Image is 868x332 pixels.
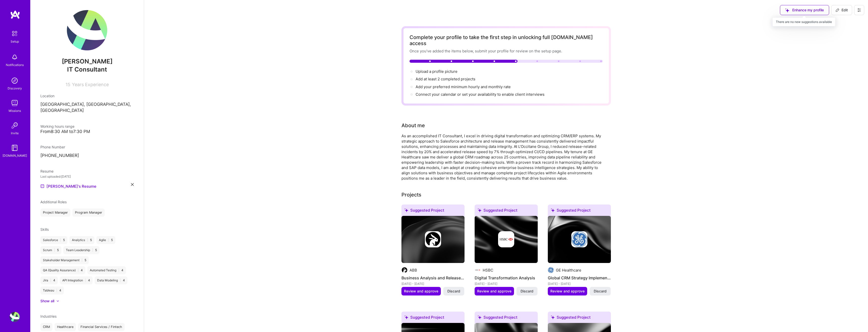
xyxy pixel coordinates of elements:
div: Add projects you've worked on [401,191,421,198]
div: Suggested Project [401,205,465,218]
span: Working hours range [40,124,74,128]
div: Location [40,93,134,98]
div: Invite [11,130,19,136]
span: | [54,248,55,252]
i: icon SuggestedTeams [551,315,555,319]
div: QA (Quality Assurance) 4 [40,266,85,274]
div: Projects [401,191,421,198]
div: Program Manager [72,209,105,217]
img: guide book [10,143,20,153]
div: [DATE] - [DATE] [475,281,538,286]
img: Company logo [475,267,481,273]
div: Team Leadership 5 [63,246,99,254]
span: Years Experience [72,82,109,87]
img: Company logo [498,231,514,247]
button: Discard [517,287,537,295]
div: Automated Testing 4 [87,266,126,274]
span: | [78,268,79,272]
span: Connect your calendar or set your availability to enable client interviews [416,92,545,97]
img: bell [10,52,20,62]
span: Additional Roles [40,200,67,204]
span: | [50,278,51,282]
span: Review and approve [404,289,438,294]
span: | [87,238,88,242]
span: | [56,288,57,292]
div: GE Healthcare [556,268,581,273]
span: Review and approve [477,289,511,294]
img: Company logo [571,231,587,247]
span: Resume [40,169,53,173]
span: | [92,248,93,252]
button: Review and approve [401,287,441,295]
div: Suggested Project [475,312,538,325]
span: Upload a profile picture [416,69,457,74]
div: Suggested Project [548,312,611,325]
h4: Digital Transformation Analysis [475,275,538,281]
img: logo [10,10,20,19]
div: Once you’ve added the items below, submit your profile for review on the setup page. [410,48,603,54]
img: cover [401,216,465,263]
div: Salesforce 5 [40,236,67,244]
button: Discard [590,287,611,295]
span: | [120,278,121,282]
p: [GEOGRAPHIC_DATA], [GEOGRAPHIC_DATA], [GEOGRAPHIC_DATA] [40,102,134,114]
span: Add your preferred minimum hourly and monthly rate [416,84,511,89]
div: Missions [9,108,21,113]
span: Discard [447,289,460,294]
div: Data Modeling 4 [95,276,127,284]
div: Scrum 5 [40,246,61,254]
i: icon SuggestedTeams [478,315,481,319]
div: [DOMAIN_NAME] [3,153,27,158]
div: [DATE] - [DATE] [548,281,611,286]
img: cover [475,216,538,263]
img: Company logo [425,231,441,247]
div: CRM [40,323,52,331]
div: Notifications [6,62,24,68]
span: Discard [594,289,607,294]
img: User Avatar [10,312,20,322]
span: Skills [40,227,49,231]
button: Review and approve [475,287,514,295]
div: Tell us a little about yourself [401,122,425,129]
h4: Business Analysis and Release Management [401,275,465,281]
div: Discovery [8,86,22,91]
img: User Avatar [67,10,107,50]
div: Project Manager [40,209,70,217]
button: Edit [831,5,852,15]
button: Discard [443,287,464,295]
span: Industries [40,314,57,318]
a: [PERSON_NAME]'s Resume [40,183,96,189]
a: User Avatar [8,312,21,322]
span: Discard [521,289,533,294]
div: Stakeholder Management 5 [40,256,89,264]
span: Add at least 2 completed projects [416,77,475,81]
img: Company logo [548,267,554,273]
div: Financial Services / Fintech [78,323,125,331]
div: Show all [40,298,54,304]
img: Invite [10,120,20,130]
div: From 8:30 AM to 7:30 PM [40,129,134,134]
img: cover [548,216,611,263]
span: | [85,278,86,282]
div: Suggested Project [548,205,611,218]
i: icon SuggestedTeams [478,208,481,212]
img: discovery [10,76,20,86]
div: Complete your profile to take the first step in unlocking full [DOMAIN_NAME] access [410,34,603,46]
h4: Global CRM Strategy Implementation [548,275,611,281]
img: Company logo [401,267,408,273]
span: [PERSON_NAME] [40,58,134,65]
div: About me [401,122,425,129]
span: | [108,238,109,242]
img: teamwork [10,98,20,108]
i: icon SuggestedTeams [404,208,408,212]
i: icon SuggestedTeams [551,208,555,212]
div: Agile 5 [96,236,115,244]
div: HSBC [483,268,493,273]
button: Review and approve [548,287,587,295]
div: API Integration 4 [60,276,93,284]
span: 15 [66,82,70,87]
div: As an accomplished IT Consultant, I excel in driving digital transformation and optimizing CRM/ER... [401,133,603,181]
p: [PHONE_NUMBER] [40,153,134,159]
span: Phone Number [40,145,65,149]
div: Jira 4 [40,276,58,284]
